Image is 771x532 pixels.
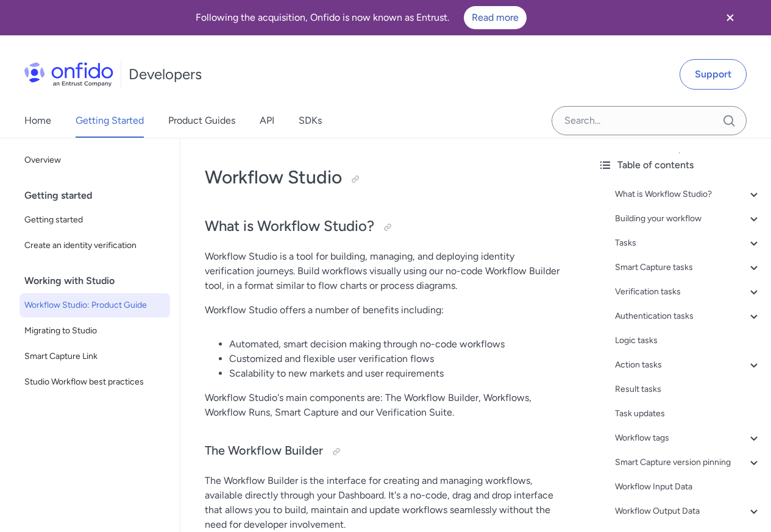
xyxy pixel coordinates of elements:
[229,337,564,352] li: Automated, smart decision making through no-code workflows
[24,269,175,293] div: Working with Studio
[20,233,170,258] a: Create an identity verification
[205,473,564,532] p: The Workflow Builder is the interface for creating and managing workflows, available directly thr...
[205,391,564,420] p: Workflow Studio's main components are: The Workflow Builder, Workflows, Workflow Runs, Smart Capt...
[24,349,165,364] span: Smart Capture Link
[615,504,761,519] a: Workflow Output Data
[205,303,564,317] p: Workflow Studio offers a number of benefits including:
[464,6,527,29] a: Read more
[229,366,564,381] li: Scalability to new markets and user requirements
[20,319,170,343] a: Migrating to Studio
[24,324,165,338] span: Migrating to Studio
[723,10,737,25] svg: Close banner
[20,293,170,317] a: Workflow Studio: Product Guide
[615,406,761,421] a: Task updates
[24,104,51,138] a: Home
[615,455,761,470] a: Smart Capture version pinning
[24,213,165,227] span: Getting started
[24,238,165,253] span: Create an identity verification
[708,2,753,33] button: Close banner
[615,211,761,226] a: Building your workflow
[615,309,761,324] a: Authentication tasks
[24,375,165,389] span: Studio Workflow best practices
[615,285,761,299] a: Verification tasks
[24,153,165,168] span: Overview
[205,442,564,461] h3: The Workflow Builder
[205,249,564,293] p: Workflow Studio is a tool for building, managing, and deploying identity verification journeys. B...
[15,6,708,29] div: Following the acquisition, Onfido is now known as Entrust.
[76,104,144,138] a: Getting Started
[129,65,202,84] h1: Developers
[20,208,170,232] a: Getting started
[615,358,761,372] a: Action tasks
[615,480,761,494] a: Workflow Input Data
[229,352,564,366] li: Customized and flexible user verification flows
[260,104,274,138] a: API
[205,216,564,237] h2: What is Workflow Studio?
[615,236,761,250] a: Tasks
[615,333,761,348] a: Logic tasks
[615,431,761,445] a: Workflow tags
[615,260,761,275] a: Smart Capture tasks
[552,106,747,135] input: Onfido search input field
[24,298,165,313] span: Workflow Studio: Product Guide
[24,183,175,208] div: Getting started
[20,344,170,369] a: Smart Capture Link
[20,148,170,172] a: Overview
[24,62,113,87] img: Onfido Logo
[680,59,747,90] a: Support
[615,382,761,397] a: Result tasks
[299,104,322,138] a: SDKs
[615,187,761,202] a: What is Workflow Studio?
[20,370,170,394] a: Studio Workflow best practices
[205,165,564,190] h1: Workflow Studio
[168,104,235,138] a: Product Guides
[598,158,761,172] div: Table of contents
